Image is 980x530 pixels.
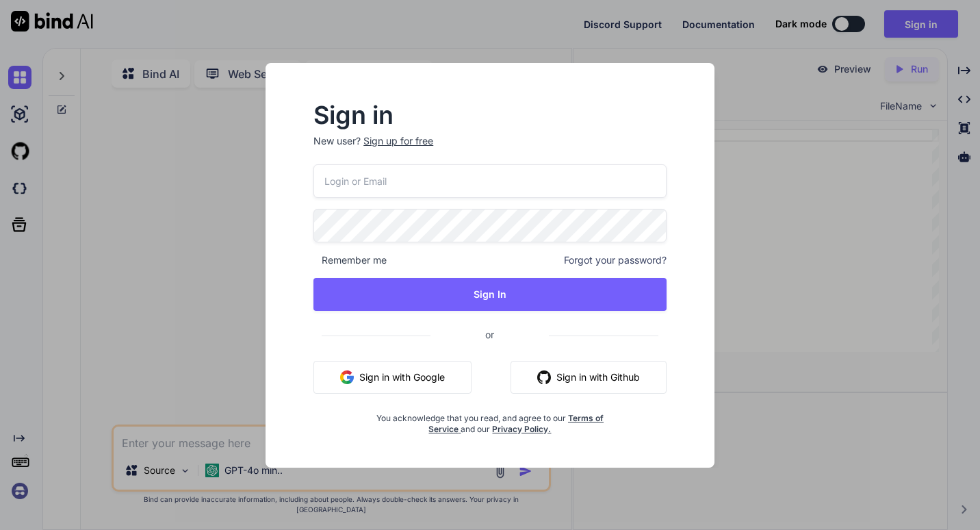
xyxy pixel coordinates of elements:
span: Remember me [313,253,387,267]
img: github [537,370,551,384]
h2: Sign in [313,104,667,126]
button: Sign in with Google [313,361,472,394]
span: or [430,318,549,351]
a: Privacy Policy. [492,424,551,434]
input: Login or Email [313,164,667,198]
a: Terms of Service [428,413,604,434]
div: You acknowledge that you read, and agree to our and our [372,405,608,435]
span: Forgot your password? [564,253,667,267]
button: Sign In [313,278,667,311]
img: google [340,370,354,384]
p: New user? [313,134,667,164]
div: Sign up for free [363,134,433,148]
button: Sign in with Github [511,361,667,394]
